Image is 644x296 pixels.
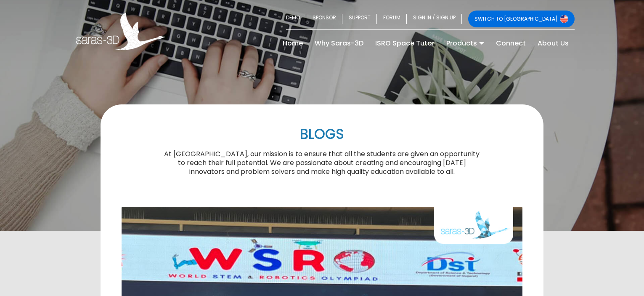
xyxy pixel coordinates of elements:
a: FORUM [377,11,407,27]
a: Products [440,37,490,50]
h3: BLOGS [161,125,482,144]
a: Why Saras-3D [309,37,369,50]
img: Switch to USA [560,15,568,23]
a: ISRO Space Tutor [369,37,440,50]
a: DEMO [286,11,306,27]
img: Saras 3D [76,13,166,50]
a: SUPPORT [342,11,377,27]
p: At [GEOGRAPHIC_DATA], our mission is to ensure that all the students are given an opportunity to ... [161,150,482,176]
a: SWITCH TO [GEOGRAPHIC_DATA] [468,11,575,27]
a: Home [277,37,309,50]
a: SPONSOR [306,11,342,27]
a: SIGN IN / SIGN UP [407,11,462,27]
a: About Us [532,37,575,50]
a: Connect [490,37,532,50]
